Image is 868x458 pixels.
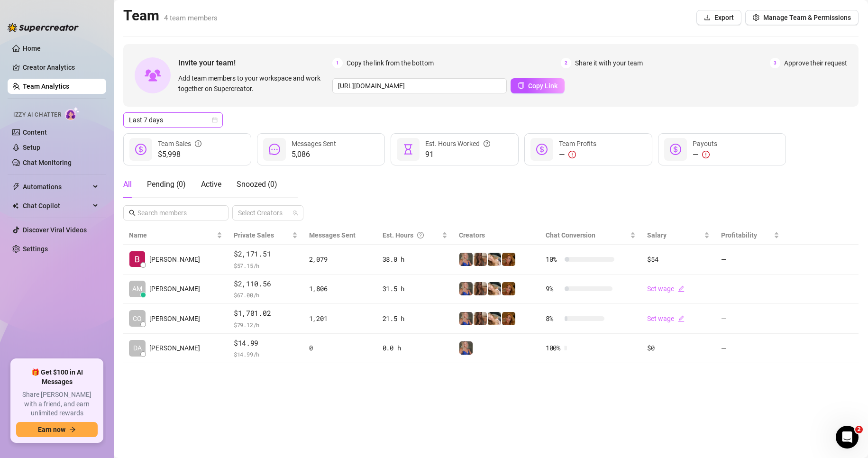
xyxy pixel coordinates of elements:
span: Export [714,14,734,21]
span: 10 % [546,254,561,265]
a: Setup [23,144,40,151]
span: 2 [855,426,863,433]
span: message [269,144,280,155]
div: 38.0 h [383,254,448,265]
span: $2,171.51 [234,248,298,260]
div: 1,201 [309,313,371,324]
span: $ 67.00 /h [234,290,298,300]
span: Izzy AI Chatter [13,110,61,119]
div: Team Sales [158,138,201,149]
span: $2,110.56 [234,278,298,290]
span: Share [PERSON_NAME] with a friend, and earn unlimited rewards [16,390,98,418]
span: AM [132,284,142,294]
img: AI Chatter [65,107,80,120]
span: thunderbolt [12,183,20,191]
span: CO [133,313,142,324]
a: Team Analytics [23,82,69,90]
div: 0 [309,343,371,353]
img: daniellerose [474,312,487,325]
span: Earn now [38,426,65,433]
span: Snoozed ( 0 ) [237,180,277,189]
span: exclamation-circle [702,151,710,158]
span: $14.99 [234,338,298,349]
span: 100 % [546,343,561,353]
span: arrow-right [69,426,76,433]
img: OnlyDanielle [488,253,501,266]
span: dollar-circle [536,144,548,155]
span: question-circle [484,138,490,149]
span: [PERSON_NAME] [149,313,200,324]
span: Automations [23,179,90,194]
span: Salary [647,231,667,239]
span: Private Sales [234,231,274,239]
span: Manage Team & Permissions [763,14,851,21]
div: Est. Hours [383,230,440,240]
span: 2 [561,58,571,68]
span: Name [129,230,215,240]
span: $ 57.15 /h [234,261,298,270]
span: 3 [770,58,780,68]
span: download [704,14,711,21]
img: Ryan [129,251,145,267]
img: Ambie [459,312,473,325]
div: — [693,149,717,160]
span: Invite your team! [178,57,332,69]
td: — [715,275,785,304]
img: daniellerose [474,253,487,266]
a: Discover Viral Videos [23,226,87,234]
td: — [715,334,785,364]
button: Earn nowarrow-right [16,422,98,437]
button: Copy Link [511,78,565,93]
span: [PERSON_NAME] [149,343,200,353]
span: 5,086 [292,149,336,160]
a: Set wageedit [647,315,685,322]
img: Danielle [502,282,515,295]
span: Share it with your team [575,58,643,68]
span: edit [678,285,685,292]
a: Creator Analytics [23,60,99,75]
a: Home [23,45,41,52]
span: info-circle [195,138,201,149]
span: search [129,210,136,216]
span: Messages Sent [292,140,336,147]
div: 2,079 [309,254,371,265]
span: $5,998 [158,149,201,160]
a: Content [23,128,47,136]
a: Set wageedit [647,285,685,293]
span: 🎁 Get $100 in AI Messages [16,368,98,386]
span: dollar-circle [670,144,681,155]
span: Chat Conversion [546,231,595,239]
span: Active [201,180,221,189]
span: 1 [332,58,343,68]
span: Add team members to your workspace and work together on Supercreator. [178,73,329,94]
iframe: Intercom live chat [836,426,859,449]
span: Approve their request [784,58,847,68]
span: Payouts [693,140,717,147]
img: Danielle [502,312,515,325]
span: Chat Copilot [23,198,90,213]
button: Manage Team & Permissions [745,10,859,25]
img: OnlyDanielle [488,312,501,325]
span: question-circle [417,230,424,240]
img: Danielle [502,253,515,266]
div: 1,806 [309,284,371,294]
span: edit [678,315,685,322]
a: Settings [23,245,48,253]
span: dollar-circle [135,144,146,155]
div: Pending ( 0 ) [147,179,186,190]
span: 91 [425,149,490,160]
div: 0.0 h [383,343,448,353]
span: Last 7 days [129,113,217,127]
span: hourglass [402,144,414,155]
span: exclamation-circle [568,151,576,158]
span: Copy Link [528,82,557,90]
span: Copy the link from the bottom [347,58,434,68]
span: 8 % [546,313,561,324]
div: $0 [647,343,709,353]
div: 21.5 h [383,313,448,324]
div: $54 [647,254,709,265]
span: 9 % [546,284,561,294]
span: [PERSON_NAME] [149,254,200,265]
div: 31.5 h [383,284,448,294]
img: Chat Copilot [12,202,18,209]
